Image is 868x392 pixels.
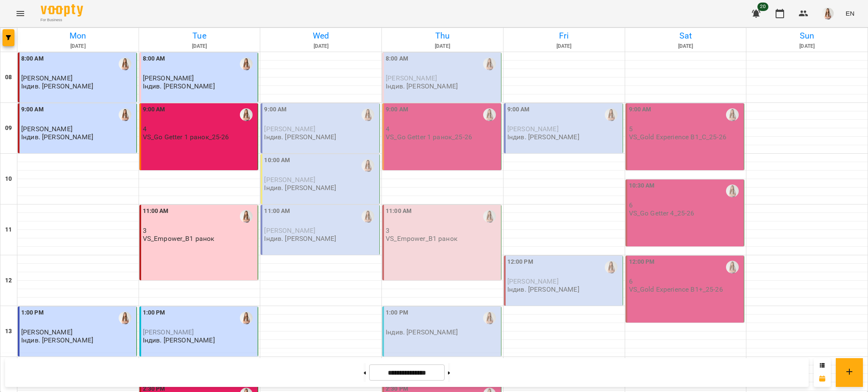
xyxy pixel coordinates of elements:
[726,261,739,273] img: Михно Віта Олександрівна
[505,29,623,42] h6: Fri
[362,159,374,172] img: Михно Віта Олександрівна
[626,29,745,42] h6: Sat
[143,235,214,242] p: VS_Empower_B1 ранок
[21,125,72,133] span: [PERSON_NAME]
[629,286,723,293] p: VS_Gold Experience B1+_25-26
[748,29,866,42] h6: Sun
[119,108,131,121] div: Михно Віта Олександрівна
[5,327,12,336] h6: 13
[626,42,745,50] h6: [DATE]
[41,17,83,23] span: For Business
[629,181,655,190] label: 10:30 AM
[383,29,502,42] h6: Thu
[264,105,287,114] label: 9:00 AM
[21,133,93,141] p: Індив. [PERSON_NAME]
[383,42,502,50] h6: [DATE]
[386,329,458,336] p: Індив. [PERSON_NAME]
[629,210,695,217] p: VS_Go Getter 4_25-26
[143,83,215,90] p: Індив. [PERSON_NAME]
[140,29,259,42] h6: Tue
[629,125,743,133] p: 5
[386,83,458,90] p: Індив. [PERSON_NAME]
[386,54,408,63] label: 8:00 AM
[386,235,457,242] p: VS_Empower_B1 ранок
[507,133,579,141] p: Індив. [PERSON_NAME]
[143,54,165,63] label: 8:00 AM
[386,133,472,141] p: VS_Go Getter 1 ранок_25-26
[748,42,866,50] h6: [DATE]
[629,133,726,141] p: VS_Gold Experience B1_C_25-26
[842,6,858,21] button: EN
[386,125,499,133] p: 4
[483,58,496,70] img: Михно Віта Олександрівна
[240,58,253,70] img: Михно Віта Олександрівна
[19,29,137,42] h6: Mon
[483,108,496,121] img: Михно Віта Олександрівна
[605,261,618,273] img: Михно Віта Олександрівна
[264,207,290,216] label: 11:00 AM
[264,125,315,133] span: [PERSON_NAME]
[362,108,374,121] img: Михно Віта Олександрівна
[21,105,44,114] label: 9:00 AM
[822,8,834,19] img: 991d444c6ac07fb383591aa534ce9324.png
[629,257,655,267] label: 12:00 PM
[483,210,496,223] img: Михно Віта Олександрівна
[264,133,336,141] p: Індив. [PERSON_NAME]
[507,257,533,267] label: 12:00 PM
[143,105,165,114] label: 9:00 AM
[264,184,336,191] p: Індив. [PERSON_NAME]
[21,83,93,90] p: Індив. [PERSON_NAME]
[262,42,380,50] h6: [DATE]
[846,9,854,18] span: EN
[240,108,253,121] img: Михно Віта Олександрівна
[264,176,315,184] span: [PERSON_NAME]
[140,42,259,50] h6: [DATE]
[143,207,169,216] label: 11:00 AM
[240,210,253,223] img: Михно Віта Олександрівна
[19,42,137,50] h6: [DATE]
[726,108,739,121] img: Михно Віта Олександрівна
[483,312,496,324] div: Михно Віта Олександрівна
[143,337,215,344] p: Індив. [PERSON_NAME]
[21,54,44,63] label: 8:00 AM
[143,308,165,317] label: 1:00 PM
[21,308,44,317] label: 1:00 PM
[240,312,253,324] img: Михно Віта Олександрівна
[386,308,408,317] label: 1:00 PM
[629,105,651,114] label: 9:00 AM
[21,337,93,344] p: Індив. [PERSON_NAME]
[757,3,768,11] span: 20
[505,42,623,50] h6: [DATE]
[386,227,499,234] p: 3
[119,58,131,70] img: Михно Віта Олександрівна
[386,105,408,114] label: 9:00 AM
[264,235,336,242] p: Індив. [PERSON_NAME]
[386,207,412,216] label: 11:00 AM
[264,226,315,235] span: [PERSON_NAME]
[41,4,83,17] img: Voopty Logo
[5,174,12,184] h6: 10
[629,202,743,209] p: 6
[605,108,618,121] img: Михно Віта Олександрівна
[264,156,290,165] label: 10:00 AM
[629,278,743,285] p: 6
[726,185,739,197] img: Михно Віта Олександрівна
[5,124,12,133] h6: 09
[362,210,374,223] img: Михно Віта Олександрівна
[386,74,437,82] span: [PERSON_NAME]
[10,3,31,24] button: Menu
[119,312,131,324] img: Михно Віта Олександрівна
[21,328,72,336] span: [PERSON_NAME]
